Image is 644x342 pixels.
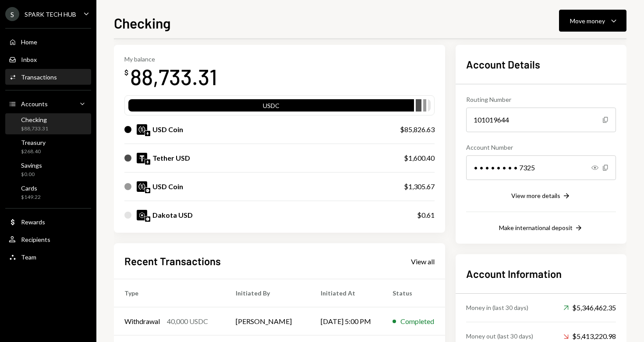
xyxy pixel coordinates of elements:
[21,56,37,63] div: Inbox
[124,55,217,63] div: My balance
[404,181,435,192] div: $1,305.67
[225,279,310,307] th: Initiated By
[145,188,150,193] img: base-mainnet
[570,16,605,25] div: Move money
[152,210,193,220] div: Dakota USD
[124,316,160,327] div: Withdrawal
[152,153,190,163] div: Tether USD
[137,153,147,163] img: USDT
[21,100,48,108] div: Accounts
[5,159,91,180] a: Savings$0.00
[145,216,150,222] img: base-mainnet
[5,7,19,21] div: S
[167,316,208,327] div: 40,000 USDC
[417,210,435,220] div: $0.61
[21,236,50,243] div: Recipients
[21,139,46,146] div: Treasury
[404,153,435,163] div: $1,600.40
[511,191,571,201] button: View more details
[499,223,583,233] button: Make international deposit
[152,124,183,135] div: USD Coin
[411,256,435,266] a: View all
[5,34,91,50] a: Home
[21,125,48,133] div: $88,733.31
[382,279,445,307] th: Status
[5,69,91,85] a: Transactions
[145,159,150,165] img: ethereum-mainnet
[5,182,91,203] a: Cards$149.22
[559,10,626,32] button: Move money
[21,73,57,81] div: Transactions
[411,257,435,266] div: View all
[400,124,435,135] div: $85,826.63
[137,210,147,220] img: DKUSD
[563,302,616,313] div: $5,346,462.35
[466,331,533,341] div: Money out (last 30 days)
[21,162,42,169] div: Savings
[511,192,560,199] div: View more details
[152,181,183,192] div: USD Coin
[499,224,573,231] div: Make international deposit
[466,266,616,281] h2: Account Information
[114,14,171,32] h1: Checking
[124,68,128,77] div: $
[21,171,42,178] div: $0.00
[21,184,41,192] div: Cards
[5,113,91,134] a: Checking$88,733.31
[225,307,310,335] td: [PERSON_NAME]
[137,124,147,135] img: USDC
[5,51,91,67] a: Inbox
[21,148,46,155] div: $268.40
[21,218,45,226] div: Rewards
[128,101,414,113] div: USDC
[5,231,91,247] a: Recipients
[466,303,528,312] div: Money in (last 30 days)
[5,249,91,265] a: Team
[5,214,91,230] a: Rewards
[466,57,616,72] h2: Account Details
[310,279,382,307] th: Initiated At
[21,116,48,123] div: Checking
[25,11,76,18] div: SPARK TECH HUB
[21,38,37,46] div: Home
[466,95,616,104] div: Routing Number
[466,155,616,180] div: • • • • • • • • 7325
[21,194,41,201] div: $149.22
[130,63,217,90] div: 88,733.31
[466,143,616,152] div: Account Number
[563,331,616,342] div: $5,413,220.98
[466,108,616,132] div: 101019644
[145,131,150,136] img: ethereum-mainnet
[21,253,36,261] div: Team
[310,307,382,335] td: [DATE] 5:00 PM
[5,136,91,157] a: Treasury$268.40
[400,316,434,327] div: Completed
[124,254,221,268] h2: Recent Transactions
[114,279,225,307] th: Type
[5,96,91,112] a: Accounts
[137,181,147,192] img: USDC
